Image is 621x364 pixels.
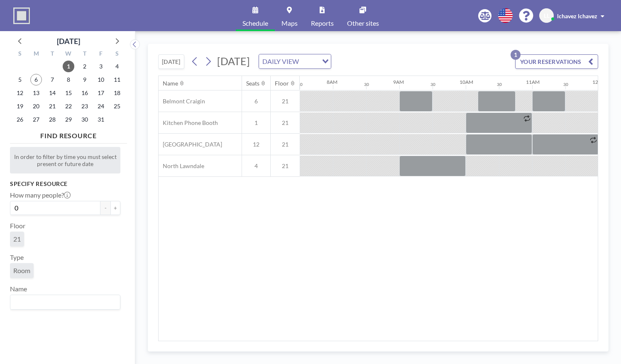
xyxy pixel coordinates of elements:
span: Wednesday, October 1, 2025 [63,61,74,72]
p: 1 [511,50,521,60]
span: Friday, October 17, 2025 [95,87,107,99]
span: Other sites [347,20,379,27]
span: Saturday, October 4, 2025 [111,61,123,72]
span: Schedule [242,20,268,27]
span: Thursday, October 16, 2025 [79,87,90,99]
span: [DATE] [217,55,250,67]
div: Search for option [10,295,120,309]
span: LL [544,12,550,20]
label: How many people? [10,191,71,199]
div: S [109,49,125,60]
div: 30 [497,82,502,87]
button: + [110,201,120,215]
span: Monday, October 6, 2025 [30,74,42,86]
span: Friday, October 3, 2025 [95,61,107,72]
span: North Lawndale [159,162,204,170]
span: Friday, October 31, 2025 [95,114,107,125]
h4: FIND RESOURCE [10,128,127,140]
span: Monday, October 20, 2025 [30,100,42,112]
span: 1 [242,119,270,127]
div: T [76,49,93,60]
span: Monday, October 27, 2025 [30,114,42,125]
span: [GEOGRAPHIC_DATA] [159,141,222,148]
span: Room [13,266,30,274]
button: - [100,201,110,215]
span: 12 [242,141,270,148]
div: 12PM [592,79,606,85]
span: 4 [242,162,270,170]
span: Monday, October 13, 2025 [30,87,42,99]
span: Kitchen Phone Booth [159,119,218,127]
span: Belmont Craigin [159,98,205,105]
span: Thursday, October 2, 2025 [79,61,90,72]
span: Tuesday, October 14, 2025 [46,87,58,99]
span: 21 [13,235,21,243]
div: 10AM [460,79,473,85]
div: 30 [298,82,303,87]
h3: Specify resource [10,180,120,188]
img: organization-logo [13,7,30,24]
span: 21 [271,119,300,127]
span: Saturday, October 11, 2025 [111,74,123,86]
input: Search for option [301,56,317,67]
span: 21 [271,162,300,170]
span: Tuesday, October 21, 2025 [46,100,58,112]
label: Name [10,285,27,293]
span: 21 [271,98,300,105]
span: Sunday, October 5, 2025 [14,74,26,86]
span: Saturday, October 18, 2025 [111,87,123,99]
label: Floor [10,222,25,230]
span: Thursday, October 23, 2025 [79,100,90,112]
div: 11AM [526,79,540,85]
span: Sunday, October 26, 2025 [14,114,26,125]
span: Thursday, October 30, 2025 [79,114,90,125]
div: Seats [246,80,259,87]
span: DAILY VIEW [261,56,301,67]
button: [DATE] [158,54,184,69]
div: S [12,49,28,60]
span: Friday, October 24, 2025 [95,100,107,112]
div: W [61,49,77,60]
div: 30 [430,82,435,87]
div: F [93,49,109,60]
div: Search for option [259,54,331,68]
div: Name [163,80,178,87]
label: Type [10,253,24,261]
div: Floor [275,80,289,87]
span: Wednesday, October 15, 2025 [63,87,74,99]
span: Wednesday, October 29, 2025 [63,114,74,125]
input: Search for option [11,297,115,308]
span: Maps [281,20,298,27]
span: Sunday, October 12, 2025 [14,87,26,99]
div: In order to filter by time you must select present or future date [10,147,120,173]
button: YOUR RESERVATIONS1 [515,54,598,69]
div: 8AM [327,79,337,85]
span: 6 [242,98,270,105]
span: 21 [271,141,300,148]
span: Saturday, October 25, 2025 [111,100,123,112]
span: lchavez lchavez [557,12,597,20]
span: Friday, October 10, 2025 [95,74,107,86]
div: T [44,49,61,60]
div: 30 [364,82,369,87]
span: Wednesday, October 8, 2025 [63,74,74,86]
span: Tuesday, October 7, 2025 [46,74,58,86]
span: Tuesday, October 28, 2025 [46,114,58,125]
span: Thursday, October 9, 2025 [79,74,90,86]
div: 30 [563,82,568,87]
div: 9AM [393,79,404,85]
span: Sunday, October 19, 2025 [14,100,26,112]
span: Reports [311,20,334,27]
div: M [28,49,44,60]
div: [DATE] [57,35,80,47]
span: Wednesday, October 22, 2025 [63,100,74,112]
